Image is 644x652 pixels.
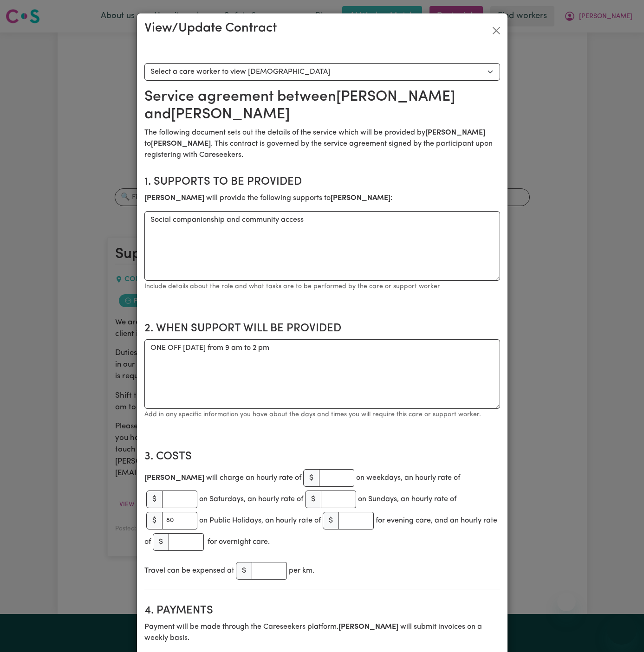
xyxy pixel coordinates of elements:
[146,491,163,508] span: $
[151,140,211,148] b: [PERSON_NAME]
[144,283,440,290] small: Include details about the role and what tasks are to be performed by the care or support worker
[236,562,252,580] span: $
[557,593,576,611] iframe: Close message
[144,411,481,418] small: Add in any specific information you have about the days and times you will require this care or s...
[144,474,206,482] b: [PERSON_NAME]
[153,533,169,551] span: $
[489,23,504,38] button: Close
[144,21,277,37] h3: View/Update Contract
[607,615,637,645] iframe: Button to launch messaging window
[144,193,500,204] p: will provide the following supports to :
[323,512,339,529] span: $
[305,491,321,508] span: $
[144,127,500,161] p: The following document sets out the details of the service which will be provided by to . This co...
[144,621,500,644] p: Payment will be made through the Careseekers platform. will submit invoices on a weekly basis.
[144,604,500,618] h2: 4. Payments
[144,560,500,581] div: Travel can be expensed at per km.
[144,450,500,464] h2: 3. Costs
[144,339,500,409] textarea: ONE OFF [DATE] from 9 am to 2 pm
[331,194,390,202] b: [PERSON_NAME]
[303,469,319,487] span: $
[146,512,163,529] span: $
[338,623,400,631] b: [PERSON_NAME]
[144,88,500,124] h2: Service agreement between [PERSON_NAME] and [PERSON_NAME]
[144,211,500,281] textarea: Social companionship and community access
[144,467,500,553] div: will charge an hourly rate of on weekdays, an hourly rate of on Saturdays, an hourly rate of on S...
[144,194,206,202] b: [PERSON_NAME]
[144,175,500,189] h2: 1. Supports to be provided
[144,322,500,336] h2: 2. When support will be provided
[425,129,485,136] b: [PERSON_NAME]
